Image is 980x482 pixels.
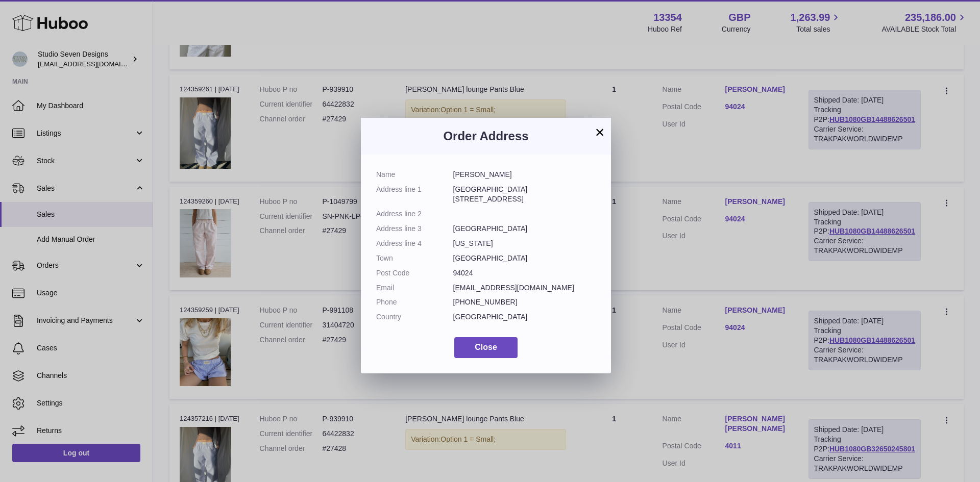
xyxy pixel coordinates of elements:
[376,209,453,219] dt: Address line 2
[594,126,606,138] button: ×
[376,128,596,144] h3: Order Address
[376,312,453,322] dt: Country
[376,170,453,180] dt: Name
[376,268,453,278] dt: Post Code
[376,297,453,307] dt: Phone
[376,283,453,293] dt: Email
[376,239,453,248] dt: Address line 4
[453,170,596,180] dd: [PERSON_NAME]
[453,253,596,263] dd: [GEOGRAPHIC_DATA]
[453,268,596,278] dd: 94024
[453,312,596,322] dd: [GEOGRAPHIC_DATA]
[453,224,596,234] dd: [GEOGRAPHIC_DATA]
[376,224,453,234] dt: Address line 3
[453,185,596,204] dd: [GEOGRAPHIC_DATA] [STREET_ADDRESS]
[454,337,518,358] button: Close
[475,343,497,351] span: Close
[453,283,596,293] dd: [EMAIL_ADDRESS][DOMAIN_NAME]
[376,185,453,204] dt: Address line 1
[376,253,453,263] dt: Town
[453,239,596,248] dd: [US_STATE]
[453,297,596,307] dd: [PHONE_NUMBER]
